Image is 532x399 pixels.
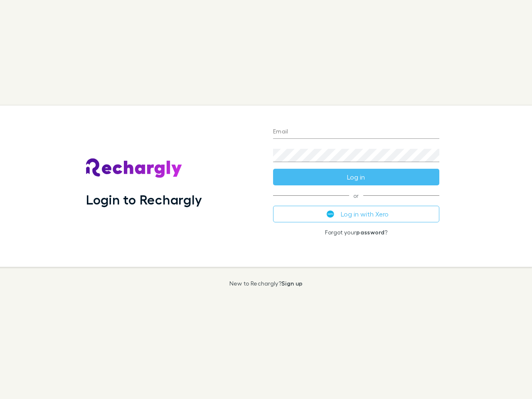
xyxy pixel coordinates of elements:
img: Rechargly's Logo [86,158,182,178]
img: Xero's logo [327,210,334,218]
p: New to Rechargly? [229,280,303,287]
a: password [356,229,384,236]
h1: Login to Rechargly [86,192,202,207]
button: Log in [273,169,439,185]
a: Sign up [281,280,303,287]
button: Log in with Xero [273,206,439,222]
p: Forgot your ? [273,229,439,236]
